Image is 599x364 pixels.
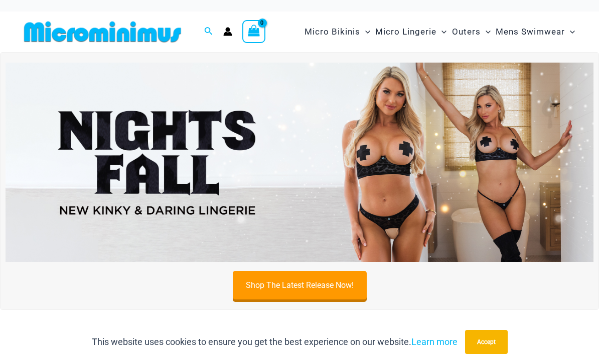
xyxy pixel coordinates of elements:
[6,63,593,262] img: Night's Fall Silver Leopard Pack
[465,330,508,354] button: Accept
[20,21,185,43] img: MM SHOP LOGO FLAT
[92,334,458,349] p: This website uses cookies to ensure you get the best experience on our website.
[375,19,436,45] span: Micro Lingerie
[204,26,213,38] a: Search icon link
[411,336,458,347] a: Learn more
[302,17,373,47] a: Micro BikinisMenu ToggleMenu Toggle
[305,19,360,45] span: Micro Bikinis
[450,17,493,47] a: OutersMenu ToggleMenu Toggle
[481,19,491,45] span: Menu Toggle
[496,19,565,45] span: Mens Swimwear
[493,17,577,47] a: Mens SwimwearMenu ToggleMenu Toggle
[565,19,575,45] span: Menu Toggle
[373,17,449,47] a: Micro LingerieMenu ToggleMenu Toggle
[233,271,367,299] a: Shop The Latest Release Now!
[242,20,265,43] a: View Shopping Cart, empty
[360,19,370,45] span: Menu Toggle
[223,27,232,36] a: Account icon link
[436,19,446,45] span: Menu Toggle
[452,19,481,45] span: Outers
[301,15,579,49] nav: Site Navigation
